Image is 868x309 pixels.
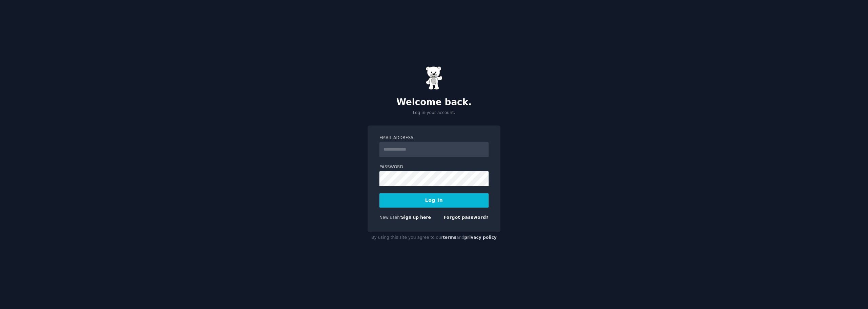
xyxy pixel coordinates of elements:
a: terms [443,235,456,240]
span: New user? [379,215,401,220]
label: Password [379,164,489,170]
a: privacy policy [464,235,497,240]
div: By using this site you agree to our and [368,232,500,243]
img: Gummy Bear [426,66,442,90]
h2: Welcome back. [368,97,500,108]
button: Log In [379,193,489,208]
label: Email Address [379,135,489,141]
p: Log in your account. [368,110,500,116]
a: Sign up here [401,215,431,220]
a: Forgot password? [443,215,489,220]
